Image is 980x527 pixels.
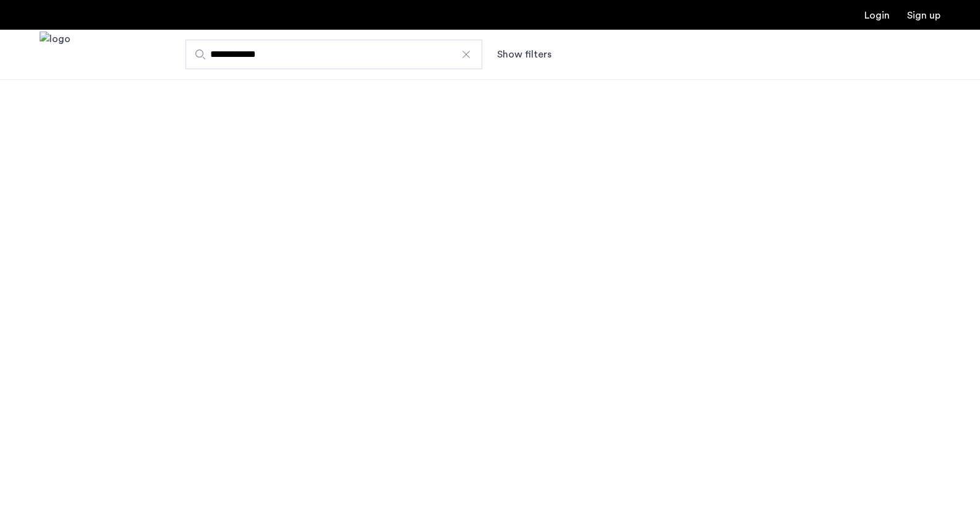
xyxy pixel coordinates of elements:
[864,11,890,20] a: Login
[40,32,70,78] a: Cazamio Logo
[497,47,552,62] button: Show or hide filters
[907,11,940,20] a: Registration
[40,32,70,78] img: logo
[185,40,482,69] input: Apartment Search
